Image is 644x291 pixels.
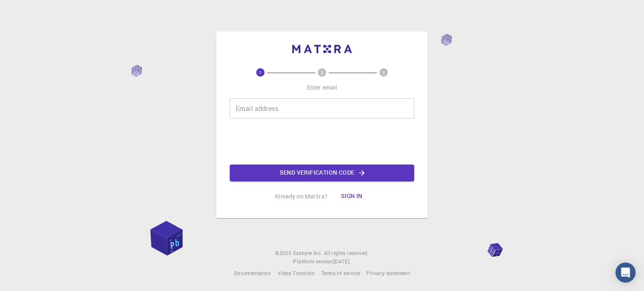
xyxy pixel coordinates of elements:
[324,249,369,258] span: All rights reserved.
[321,269,360,278] a: Terms of service
[234,270,271,276] span: Documentation
[275,192,327,201] p: Already on Mat3ra?
[382,70,385,75] text: 3
[366,269,410,278] a: Privacy statement
[321,270,360,276] span: Terms of service
[293,258,333,266] span: Platform version
[275,249,293,258] span: © 2025
[333,258,351,265] span: [DATE] .
[293,249,322,258] a: Exabyte Inc.
[278,269,314,278] a: Video Tutorials
[366,270,410,276] span: Privacy statement
[334,188,369,205] button: Sign in
[333,258,351,266] a: [DATE].
[321,70,323,75] text: 2
[615,263,636,283] div: Open Intercom Messenger
[258,125,386,158] iframe: reCAPTCHA
[307,83,338,92] p: Enter email
[230,165,414,181] button: Send verification code
[278,270,314,276] span: Video Tutorials
[259,70,262,75] text: 1
[293,250,322,256] span: Exabyte Inc.
[234,269,271,278] a: Documentation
